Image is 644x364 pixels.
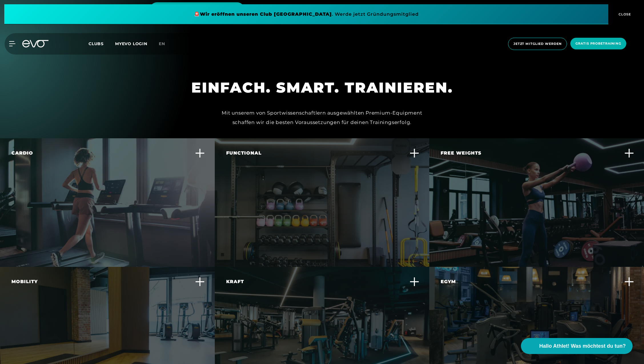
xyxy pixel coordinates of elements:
[191,78,453,97] div: EINFACH. SMART. TRAINIEREN.
[441,150,482,157] div: Free Weights
[11,278,38,285] div: Mobility
[115,41,147,46] a: MYEVO LOGIN
[617,12,631,17] span: CLOSE
[506,38,569,50] a: Jetzt Mitglied werden
[220,108,424,127] div: Mit unserem von Sportwissenschaftlern ausgewählten Premium-Equipment schaffen wir die besten Vora...
[608,4,640,24] button: CLOSE
[539,342,626,350] span: Hallo Athlet! Was möchtest du tun?
[89,41,104,46] span: Clubs
[226,150,262,157] div: Functional
[89,41,115,46] a: Clubs
[11,150,33,157] div: Cardio
[569,38,628,50] a: Gratis Probetraining
[159,41,165,46] span: en
[226,278,244,285] div: Kraft
[521,338,633,354] button: Hallo Athlet! Was möchtest du tun?
[159,41,172,47] a: en
[575,41,621,46] span: Gratis Probetraining
[441,278,456,285] div: Egym
[513,41,561,46] span: Jetzt Mitglied werden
